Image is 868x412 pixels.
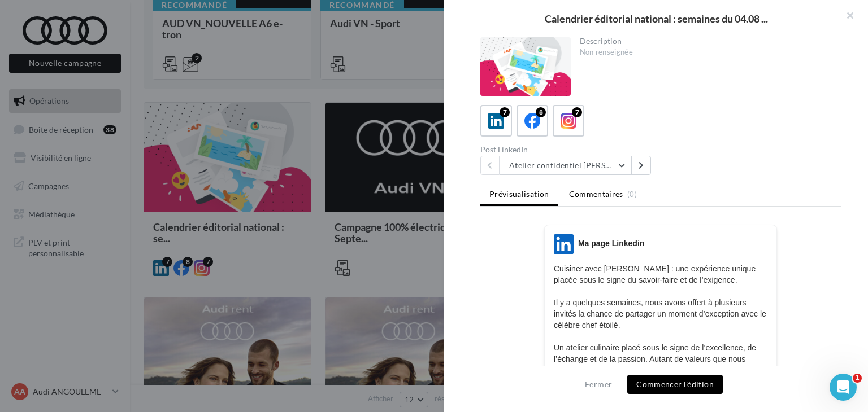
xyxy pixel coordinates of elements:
[580,37,832,45] div: Description
[830,374,857,401] iframe: Intercom live chat
[627,190,637,199] span: (0)
[545,14,768,24] span: Calendrier éditorial national : semaines du 04.08 ...
[580,47,832,58] div: Non renseignée
[500,156,632,175] button: Atelier confidentiel [PERSON_NAME]
[580,378,617,391] button: Fermer
[572,107,582,117] div: 7
[500,107,510,117] div: 7
[480,146,656,154] div: Post LinkedIn
[627,375,723,394] button: Commencer l'édition
[536,107,546,117] div: 8
[853,374,862,383] span: 1
[578,238,644,249] div: Ma page Linkedin
[569,189,623,200] span: Commentaires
